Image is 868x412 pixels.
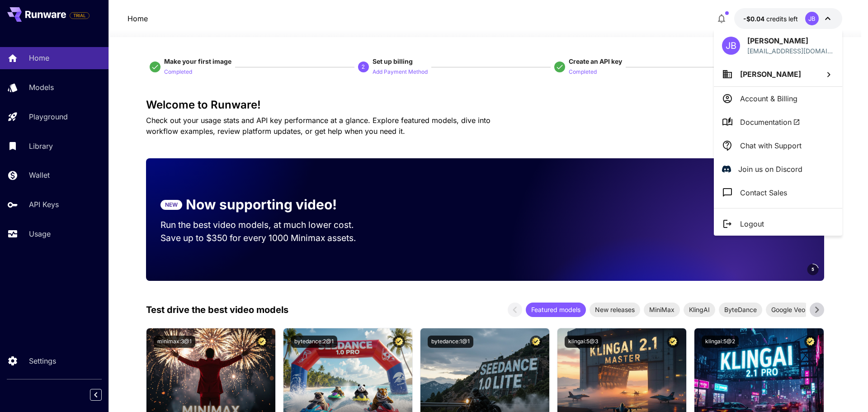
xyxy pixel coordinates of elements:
[740,140,802,151] p: Chat with Support
[740,218,764,229] p: Logout
[740,187,787,198] p: Contact Sales
[740,70,801,79] span: [PERSON_NAME]
[740,117,800,128] span: Documentation
[747,46,834,56] div: jyb@devnc.com
[714,62,842,86] button: [PERSON_NAME]
[740,93,797,104] p: Account & Billing
[722,37,740,55] div: JB
[747,46,834,56] p: [EMAIL_ADDRESS][DOMAIN_NAME]
[738,164,802,175] p: Join us on Discord
[747,35,834,46] p: [PERSON_NAME]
